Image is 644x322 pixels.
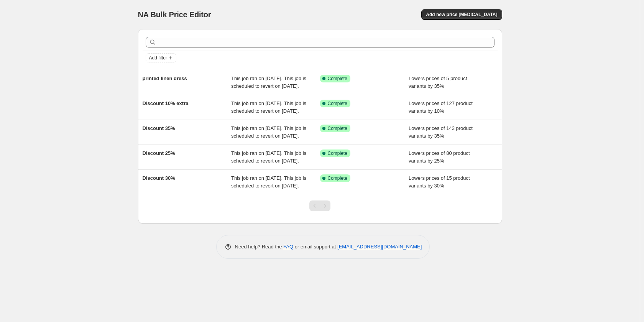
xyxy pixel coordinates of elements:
span: Discount 30% [143,175,175,181]
span: printed linen dress [143,76,187,81]
span: This job ran on [DATE]. This job is scheduled to revert on [DATE]. [231,100,306,114]
span: This job ran on [DATE]. This job is scheduled to revert on [DATE]. [231,125,306,139]
span: Lowers prices of 15 product variants by 30% [409,175,470,189]
span: Discount 25% [143,150,175,156]
span: or email support at [293,244,337,250]
span: This job ran on [DATE]. This job is scheduled to revert on [DATE]. [231,150,306,164]
span: Complete [328,150,347,156]
button: Add new price [MEDICAL_DATA] [421,9,502,20]
span: Complete [328,100,347,107]
span: Complete [328,125,347,131]
span: Add filter [149,55,167,61]
span: Lowers prices of 5 product variants by 35% [409,76,467,89]
span: NA Bulk Price Editor [138,10,211,19]
span: This job ran on [DATE]. This job is scheduled to revert on [DATE]. [231,76,306,89]
nav: Pagination [309,200,330,211]
button: Add filter [146,53,176,62]
span: Discount 35% [143,125,175,131]
span: Discount 10% extra [143,100,189,106]
span: Lowers prices of 127 product variants by 10% [409,100,473,114]
span: This job ran on [DATE]. This job is scheduled to revert on [DATE]. [231,175,306,189]
span: Complete [328,76,347,82]
span: Add new price [MEDICAL_DATA] [426,11,497,18]
span: Complete [328,175,347,181]
span: Lowers prices of 143 product variants by 35% [409,125,473,139]
a: FAQ [283,244,293,250]
span: Lowers prices of 80 product variants by 25% [409,150,470,164]
span: Need help? Read the [235,244,284,250]
a: [EMAIL_ADDRESS][DOMAIN_NAME] [337,244,422,250]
